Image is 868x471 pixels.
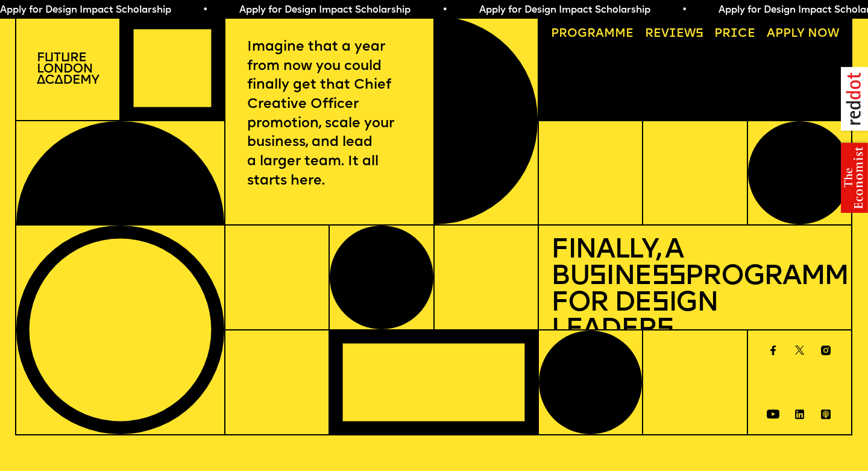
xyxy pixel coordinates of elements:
span: s [589,263,606,291]
span: • [193,5,198,15]
p: Imagine that a year from now you could finally get that Chief Creative Officer promotion, scale y... [247,38,412,191]
a: Programme [545,22,640,46]
span: ss [652,263,685,291]
span: s [652,289,668,318]
span: s [656,316,673,344]
h1: Finally, a Bu ine Programme for De ign Leader [551,238,839,343]
a: Price [708,22,761,46]
a: Apply now [761,22,845,46]
span: A [767,28,775,40]
span: • [432,5,438,15]
a: Reviews [639,22,709,46]
span: • [672,5,678,15]
span: a [596,28,604,40]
